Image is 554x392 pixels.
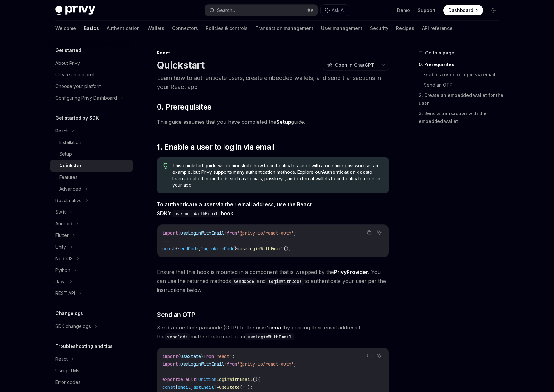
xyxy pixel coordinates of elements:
span: useState [219,384,240,390]
button: Ask AI [375,352,384,360]
a: Recipes [396,21,414,36]
a: Authentication docs [322,169,368,175]
span: = [237,246,240,251]
span: from [227,361,237,367]
span: , [191,384,193,390]
span: sendCode [178,246,198,251]
span: () [253,377,258,382]
div: React [55,355,68,363]
span: from [227,230,237,236]
a: Policies & controls [206,21,248,36]
span: ; [294,230,296,236]
span: { [178,361,180,367]
span: Ask AI [332,7,345,14]
strong: To authenticate a user via their email address, use the React SDK’s hook. [157,201,312,217]
button: Ask AI [321,5,349,16]
a: Features [50,171,133,183]
span: loginWithCode [201,246,234,251]
span: from [204,353,214,359]
h5: Changelogs [55,309,83,317]
code: loginWithCode [266,278,304,285]
div: Features [59,173,78,181]
button: Open in ChatGPT [323,60,378,71]
div: Unity [55,243,66,251]
span: Send an OTP [157,310,195,319]
span: ; [232,353,234,359]
a: Using LLMs [50,365,133,377]
img: dark logo [55,6,95,15]
span: import [162,361,178,367]
a: User management [321,21,362,36]
div: React native [55,197,82,204]
span: ⌘ K [307,8,314,13]
div: Create an account [55,71,95,79]
span: '@privy-io/react-auth' [237,230,294,236]
span: } [234,246,237,251]
code: sendCode [231,278,257,285]
span: Ensure that this hook is mounted in a component that is wrapped by the . You can use the returned... [157,268,389,295]
span: const [162,384,175,390]
a: 2. Create an embedded wallet for the user [419,90,504,108]
a: Security [370,21,388,36]
a: Connectors [172,21,198,36]
button: Copy the contents from the code block [365,352,373,360]
span: 0. Prerequisites [157,102,211,112]
div: Choose your platform [55,83,102,90]
span: '@privy-io/react-auth' [237,361,294,367]
div: Java [55,278,66,286]
h1: Quickstart [157,59,205,71]
button: Ask AI [375,229,384,237]
span: default [178,377,196,382]
a: 3. Send a transaction with the embedded wallet [419,108,504,126]
a: Quickstart [50,160,133,171]
a: Authentication [107,21,140,36]
span: ] [214,384,216,390]
span: ; [294,361,296,367]
span: export [162,377,178,382]
span: } [201,353,204,359]
span: { [178,230,180,236]
span: { [178,353,180,359]
div: Error codes [55,378,81,386]
button: Toggle dark mode [488,5,499,15]
a: About Privy [50,57,133,69]
a: Choose your platform [50,81,133,92]
a: Dashboard [443,5,483,15]
span: , [198,246,201,251]
div: Android [55,220,72,228]
span: This quickstart guide will demonstrate how to authenticate a user with a one time password as an ... [172,162,383,188]
a: PrivyProvider [334,269,368,276]
a: Basics [84,21,99,36]
code: useLoginWithEmail [245,333,294,340]
h5: Get started by SDK [55,114,99,122]
span: setEmail [193,384,214,390]
div: Installation [59,139,81,146]
a: Demo [397,7,410,14]
span: } [224,230,227,236]
div: React [55,127,68,135]
span: useLoginWithEmail [180,230,224,236]
a: 1. Enable a user to log in via email [419,70,504,80]
a: Send an OTP [424,80,504,90]
button: Copy the contents from the code block [365,229,373,237]
span: This guide assumes that you have completed the guide. [157,117,389,126]
div: Quickstart [59,162,83,170]
a: Setup [276,119,291,125]
span: On this page [425,49,454,57]
a: Wallets [148,21,164,36]
span: LoginWithEmail [216,377,253,382]
span: ); [247,384,253,390]
span: = [216,384,219,390]
span: ( [240,384,242,390]
div: Search... [217,6,235,14]
div: SDK changelogs [55,322,91,330]
span: Send a one-time passcode (OTP) to the user’s by passing their email address to the method returne... [157,323,389,341]
span: } [224,361,227,367]
a: Transaction management [255,21,313,36]
div: Advanced [59,185,81,193]
div: Swift [55,208,66,216]
div: Configuring Privy Dashboard [55,94,117,102]
div: Using LLMs [55,367,79,375]
span: email [178,384,191,390]
span: import [162,230,178,236]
